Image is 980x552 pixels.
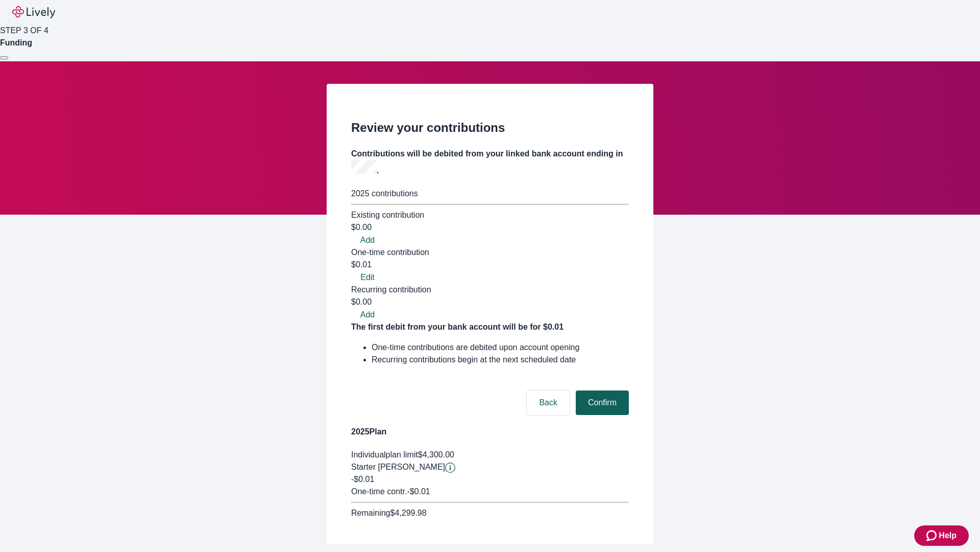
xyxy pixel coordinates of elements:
span: Starter [PERSON_NAME] [351,463,445,471]
span: $4,300.00 [418,450,454,459]
div: One-time contribution [351,246,629,259]
button: Back [527,390,570,415]
span: $4,299.98 [390,509,426,517]
li: One-time contributions are debited upon account opening [372,341,629,354]
button: Confirm [576,390,629,415]
svg: Starter penny details [445,463,455,473]
button: Zendesk support iconHelp [914,525,969,546]
button: Edit [351,271,384,284]
div: $0.00 [351,221,629,234]
div: $0.00 [351,296,629,308]
span: Remaining [351,509,390,517]
div: $0.01 [351,259,629,271]
div: 2025 contributions [351,188,629,200]
button: Add [351,234,384,246]
span: One-time contr. [351,487,407,496]
li: Recurring contributions begin at the next scheduled date [372,354,629,366]
span: -$0.01 [351,475,374,484]
svg: Zendesk support icon [926,530,939,542]
strong: The first debit from your bank account will be for $0.01 [351,323,563,331]
h4: Contributions will be debited from your linked bank account ending in . [351,148,629,177]
div: Existing contribution [351,209,629,221]
button: Lively will contribute $0.01 to establish your account [445,463,455,473]
span: Help [939,530,957,542]
h4: 2025 Plan [351,426,629,438]
button: Add [351,309,384,321]
span: - $0.01 [407,487,430,496]
span: Individual plan limit [351,450,418,459]
img: Lively [12,6,55,18]
h2: Review your contributions [351,119,629,137]
div: Recurring contribution [351,284,629,296]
